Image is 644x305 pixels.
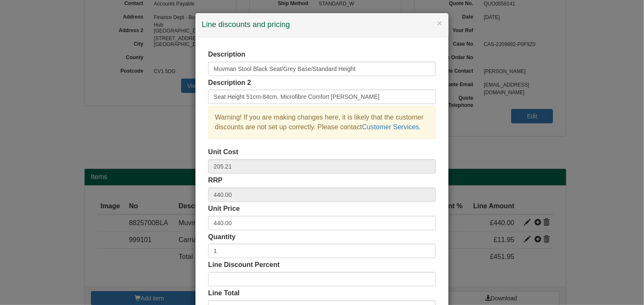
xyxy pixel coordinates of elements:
label: Description 2 [208,78,251,88]
label: RRP [208,176,223,185]
label: Unit Price [208,204,240,214]
label: Quantity [208,232,236,242]
label: Unit Cost [208,147,238,157]
div: Warning! If you are making changes here, it is likely that the customer discounts are not set up ... [208,106,436,139]
label: Description [208,50,245,60]
button: × [437,19,442,27]
label: Line Total [208,289,239,298]
label: Line Discount Percent [208,260,280,270]
a: Customer Services [362,123,419,131]
h4: Line discounts and pricing [202,19,442,30]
